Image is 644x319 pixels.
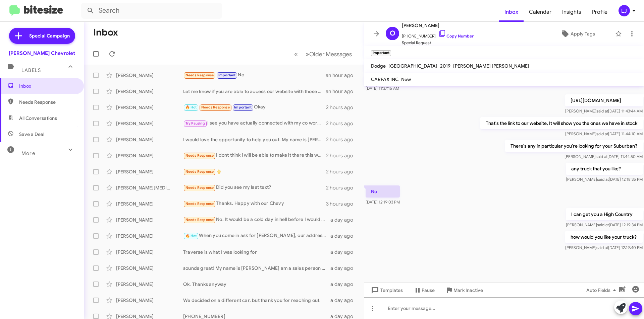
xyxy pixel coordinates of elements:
div: a day ago [330,265,359,271]
span: Older Messages [309,51,352,58]
div: [PERSON_NAME] [116,201,183,207]
span: said at [596,154,607,159]
a: Insights [557,2,587,22]
span: New [401,76,411,82]
span: said at [596,108,608,113]
div: a day ago [330,281,359,288]
span: [PHONE_NUMBER] [402,29,474,39]
p: I can get you a High Country [566,208,643,220]
div: [PERSON_NAME] [116,72,183,79]
button: Auto Fields [581,284,624,296]
span: 🔥 Hot [185,105,197,109]
span: Inbox [19,83,76,89]
div: LJ [619,5,630,16]
div: 2 hours ago [326,120,359,127]
div: [PERSON_NAME] [116,297,183,304]
div: [PERSON_NAME] [116,168,183,175]
span: Important [234,105,252,109]
div: an hour ago [326,88,359,95]
span: Dodge [371,63,386,69]
div: Thanks. Happy with our Chevy [183,200,326,208]
span: 🔥 Hot [185,234,197,238]
span: Profile [587,2,613,22]
div: [PERSON_NAME] [116,152,183,159]
span: said at [596,131,608,136]
p: any truck that you like? [566,163,643,175]
div: 2 hours ago [326,184,359,191]
span: [PERSON_NAME] [DATE] 11:44:50 AM [565,154,643,159]
div: 2 hours ago [326,152,359,159]
span: O [390,28,395,39]
div: a day ago [330,233,359,239]
span: Apply Tags [571,28,595,40]
button: Previous [290,47,302,61]
a: Copy Number [438,33,474,38]
div: [PERSON_NAME] [116,136,183,143]
span: said at [597,222,609,227]
span: Needs Response [185,185,214,190]
button: Mark Inactive [440,284,488,296]
div: When you come in ask for [PERSON_NAME], our address is [STREET_ADDRESS] [183,232,330,240]
small: Important [371,50,391,56]
span: Mark Inactive [453,284,483,296]
div: [PERSON_NAME] [116,104,183,111]
span: Needs Response [185,73,214,77]
button: Next [302,47,356,61]
div: [PERSON_NAME][MEDICAL_DATA] [116,184,183,191]
div: I see you have actually connected with my co worker [PERSON_NAME], She will be able to help you o... [183,119,326,127]
input: Search [81,3,222,19]
div: [PERSON_NAME] [116,120,183,127]
span: Auto Fields [586,284,619,296]
div: an hour ago [326,72,359,79]
div: a day ago [330,297,359,304]
span: [DATE] 11:37:16 AM [366,86,399,91]
span: [PERSON_NAME] [DATE] 12:19:40 PM [565,245,643,250]
span: Important [218,73,236,77]
span: Special Request [402,39,474,46]
div: 3 hours ago [326,201,359,207]
span: [PERSON_NAME] [DATE] 11:43:44 AM [565,108,643,113]
div: We decided on a different car, but thank you for reaching out. [183,297,330,304]
a: Inbox [499,2,524,22]
div: Okay [183,103,326,111]
p: That's the link to our website, It will show you the ones we have in stock [480,117,643,129]
span: More [21,150,35,156]
div: I dont think i will be able to make it there this weekend. I am only 1 year into my lease so I ma... [183,152,326,159]
div: a day ago [330,249,359,255]
span: [PERSON_NAME] [402,21,474,29]
button: Pause [408,284,440,296]
div: Did you see my last text? [183,184,326,191]
span: [GEOGRAPHIC_DATA] [388,63,437,69]
div: [PERSON_NAME] [116,265,183,271]
div: I would love the opportunity to help you out. My name is [PERSON_NAME] am part of the sales team ... [183,136,326,143]
span: Needs Response [185,202,214,206]
span: Needs Response [185,153,214,158]
div: [PERSON_NAME] Chevrolet [9,50,75,57]
span: Labels [21,67,41,73]
span: 2019 [440,63,450,69]
span: [DATE] 12:19:03 PM [366,200,400,205]
div: [PERSON_NAME] [116,249,183,255]
div: sounds great! My name is [PERSON_NAME] am a sales person here at the dealership. My phone number ... [183,265,330,271]
p: No [366,185,400,197]
span: « [294,50,298,58]
p: how would you like your truck? [565,231,643,243]
nav: Page navigation example [290,47,356,61]
div: Let me know if you are able to access our website with those links, I may have to text them off m... [183,88,326,95]
div: 2 hours ago [326,136,359,143]
div: 2 hours ago [326,168,359,175]
span: Save a Deal [19,131,44,138]
div: No. It would be a cold day in hell before I would ever do business with you guys again [183,216,330,224]
a: Calendar [524,2,557,22]
div: [PERSON_NAME] [116,233,183,239]
span: » [306,50,309,58]
span: Needs Response [185,218,214,222]
div: 2 hours ago [326,104,359,111]
div: 🖕 [183,168,326,175]
span: Needs Response [19,99,76,105]
span: Pause [422,284,435,296]
div: [PERSON_NAME] [116,217,183,223]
